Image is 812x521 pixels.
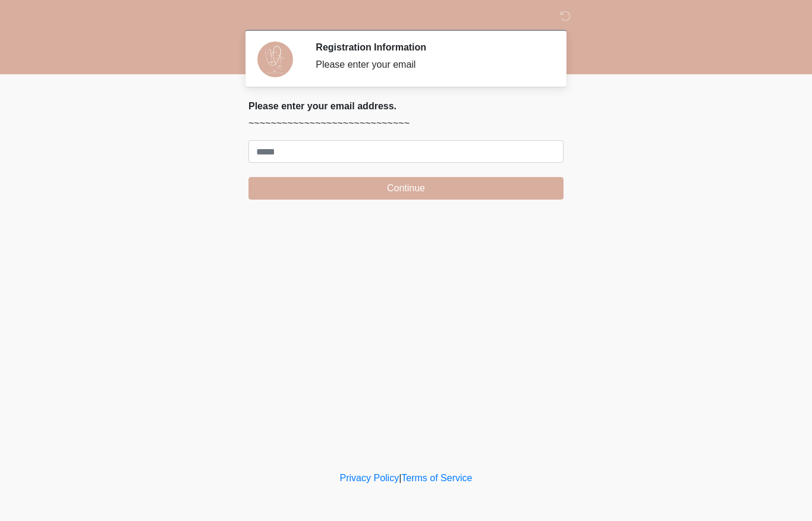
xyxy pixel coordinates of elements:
a: Privacy Policy [340,473,399,483]
div: Please enter your email [316,58,546,72]
img: DM Studio Logo [237,9,252,24]
a: | [399,473,401,483]
p: ~~~~~~~~~~~~~~~~~~~~~~~~~~~~~ [248,116,564,131]
h2: Registration Information [316,42,546,53]
a: Terms of Service [401,473,472,483]
h2: Please enter your email address. [248,100,564,112]
button: Continue [248,177,564,200]
img: Agent Avatar [257,42,293,77]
